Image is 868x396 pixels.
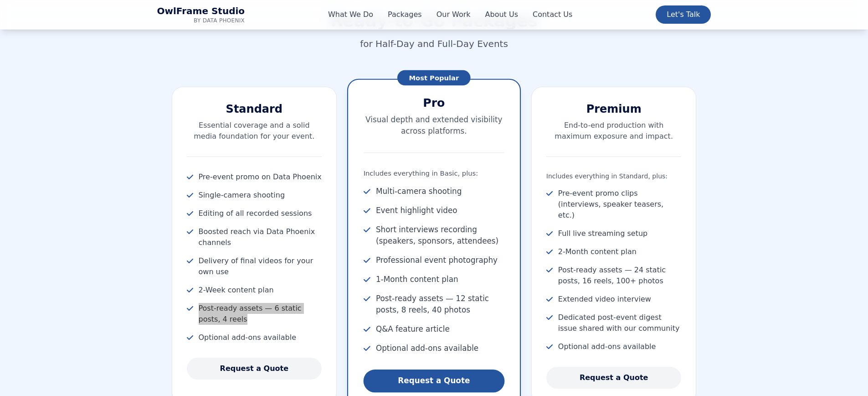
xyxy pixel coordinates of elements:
[376,343,478,354] span: Optional add-ons available
[199,285,274,296] span: 2-Week content plan
[558,246,637,257] span: 2-Month content plan
[376,205,457,216] span: Event highlight video
[546,120,682,142] p: End-to-end production with maximum exposure and impact.
[376,293,504,316] span: Post-ready assets — 12 static posts, 8 reels, 40 photos
[558,265,682,287] span: Post-ready assets — 24 static posts, 16 reels, 100+ photos
[558,312,682,334] span: Dedicated post-event digest issue shared with our community
[388,9,422,20] a: Packages
[376,274,458,285] span: 1-Month content plan
[199,190,285,201] span: Single-camera shooting
[437,9,471,20] a: Our Work
[558,228,647,239] span: Full live streaming setup
[397,70,470,86] span: Most Popular
[157,37,711,50] p: for Half-Day and Full-Day Events
[376,255,498,266] span: Professional event photography
[157,5,245,24] a: OwlFrame Studio Home
[558,341,656,352] span: Optional add-ons available
[376,323,450,335] span: Q&A feature article
[328,9,373,20] a: What We Do
[533,9,572,20] a: Contact Us
[157,5,245,17] span: OwlFrame Studio
[546,367,682,389] a: Request a Quote
[376,186,462,197] span: Multi-camera shooting
[546,102,682,116] h3: Premium
[546,172,682,181] p: Includes everything in Standard, plus:
[199,303,322,325] span: Post-ready assets — 6 static posts, 4 reels
[558,294,651,305] span: Extended video interview
[199,226,322,248] span: Boosted reach via Data Phoenix channels
[199,332,297,343] span: Optional add-ons available
[199,208,312,219] span: Editing of all recorded sessions
[157,17,245,24] span: by Data Phoenix
[558,188,682,221] span: Pre-event promo clips (interviews, speaker teasers, etc.)
[187,102,322,116] h3: Standard
[364,114,504,137] p: Visual depth and extended visibility across platforms.
[199,172,322,182] span: Pre-event promo on Data Phoenix
[376,224,504,247] span: Short interviews recording (speakers, sponsors, attendees)
[364,168,504,178] p: Includes everything in Basic, plus:
[364,370,504,392] a: Request a Quote
[199,255,322,277] span: Delivery of final videos for your own use
[656,5,711,24] a: Let's Talk
[187,358,322,380] a: Request a Quote
[485,9,518,20] a: About Us
[187,120,322,142] p: Essential coverage and a solid media foundation for your event.
[364,95,504,110] h3: Pro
